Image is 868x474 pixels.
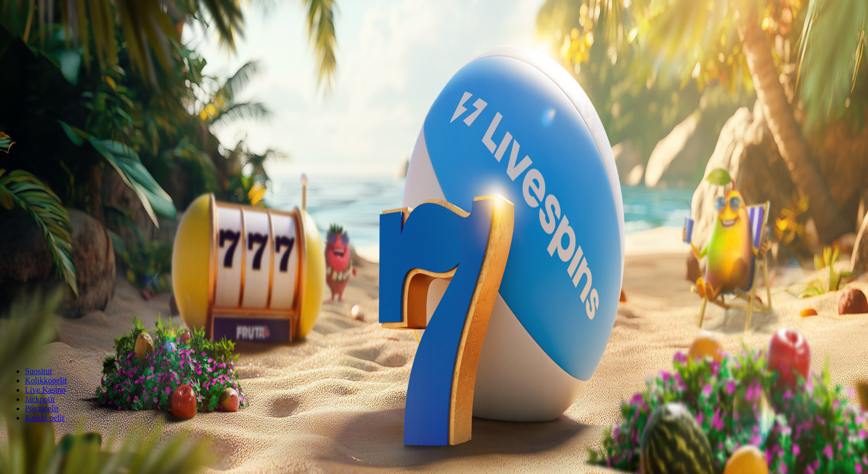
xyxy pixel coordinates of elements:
[25,395,55,404] a: Jackpotit
[4,349,864,423] nav: Lobby
[25,367,52,376] a: Suositut
[25,404,59,413] a: Pöytäpelit
[25,413,64,422] a: Kaikki pelit
[4,349,864,442] header: Lobby
[25,385,66,394] a: Live Kasino
[25,376,67,385] a: Kolikkopelit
